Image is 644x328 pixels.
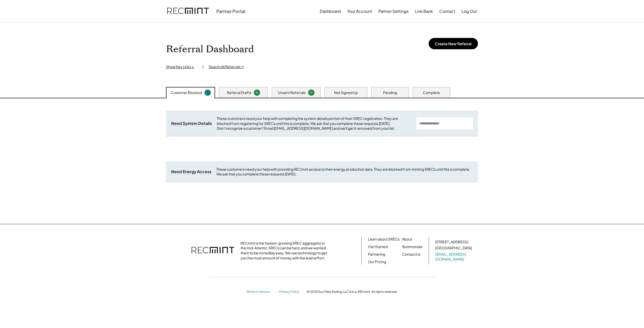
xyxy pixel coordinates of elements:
[171,169,211,174] div: Need Energy Access
[368,237,399,242] a: Learn about SRECs
[402,244,422,249] a: Testimonials
[171,90,202,95] div: Customer Blocked
[307,290,397,294] div: © 2025 Sun Tribe Trading, LLC d.b.a. RECmint. All rights reserved.
[166,64,197,69] div: Show Key Links ↓
[171,121,212,126] div: Need System Details
[167,3,209,20] img: recmint-logotype%403x.png
[320,6,341,16] button: Dashboard
[278,90,306,95] div: Unsent Referrals
[402,252,420,257] a: Contact Us
[209,64,244,69] div: Search All Referrals ↗
[439,6,455,16] button: Contact
[368,252,385,257] a: Partnering
[217,116,411,131] div: These customers need your help with completing the system details portion of their SREC registrat...
[247,290,274,294] a: Terms of Service
[166,43,254,55] h1: Referral Dashboard
[347,6,372,16] button: Your Account
[216,167,473,177] div: These customers need your help with providing RECmint access to their energy production data. The...
[402,237,412,242] a: About
[415,6,433,16] button: Link Bank
[461,6,477,16] button: Log Out
[378,6,409,16] button: Partner Settings
[429,38,478,49] button: Create New Referral
[271,35,299,63] img: yH5BAEAAAAALAAAAAABAAEAAAIBRAA7
[309,91,314,95] div: 0
[383,90,397,95] div: Pending
[255,91,259,95] div: 0
[216,8,245,14] div: Partner Portal
[203,64,204,69] div: |
[423,90,440,95] div: Complete
[240,241,330,260] div: RECmint is the fastest-growing SREC aggregator in the mid-Atlantic. SRECs can be hard, and we wan...
[435,252,473,262] a: [EMAIL_ADDRESS][DOMAIN_NAME]
[191,242,234,259] img: recmint-logotype%403x.png
[227,90,251,95] div: Referral Drafts
[368,259,386,264] a: Our Pricing
[435,246,472,251] div: [GEOGRAPHIC_DATA]
[368,244,388,249] a: Get Started
[435,240,468,245] div: [STREET_ADDRESS]
[334,90,358,95] div: Not Signed Up
[279,290,302,294] a: Privacy Policy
